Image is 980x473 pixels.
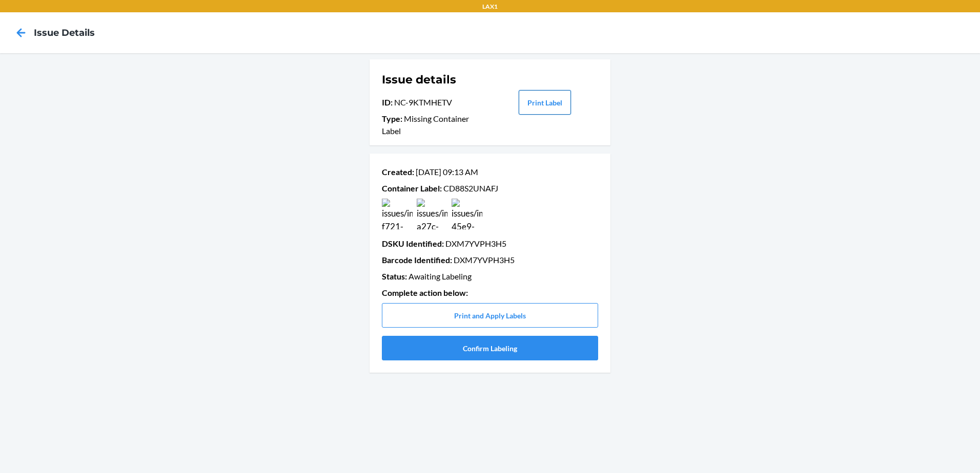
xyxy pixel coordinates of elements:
[452,199,482,229] img: issues/images/a346a39b-45e9-43a3-a48b-d49255cc2c3c.jpg
[382,97,393,107] span: ID :
[382,336,598,360] button: Confirm Labeling
[382,254,598,266] p: DXM7YVPH3H5
[382,166,598,178] p: [DATE] 09:13 AM
[34,26,95,39] h4: Issue details
[382,183,442,193] span: Container Label :
[382,238,598,250] p: DXM7YVPH3H5
[519,90,571,115] button: Print Label
[382,199,413,229] img: issues/images/5e963fbe-f721-4a55-abfc-7b9d63720346.jpg
[482,2,498,11] p: LAX1
[382,239,444,248] span: DSKU Identified :
[382,113,489,137] p: Missing Container Label
[382,288,468,297] span: Complete action below :
[382,182,598,195] p: CD88S2UNAFJ
[382,270,598,283] p: Awaiting Labeling
[417,199,447,229] img: issues/images/06d1535f-a27c-4705-a9d9-fdbb6f02facd.jpg
[382,114,402,123] span: Type :
[382,96,489,109] p: NC-9KTMHETV
[382,72,489,88] h1: Issue details
[382,303,598,328] button: Print and Apply Labels
[382,271,407,281] span: Status :
[382,255,452,265] span: Barcode Identified :
[382,167,414,177] span: Created :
